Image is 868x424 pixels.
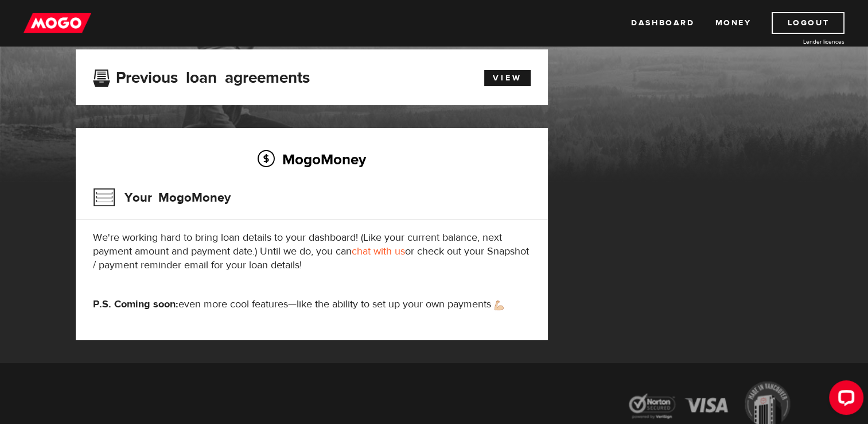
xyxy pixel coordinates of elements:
h2: MogoMoney [93,147,531,171]
a: Logout [772,12,844,34]
p: even more cool features—like the ability to set up your own payments [93,298,531,311]
h3: Your MogoMoney [93,183,231,213]
p: We're working hard to bring loan details to your dashboard! (Like your current balance, next paym... [93,231,531,272]
img: strong arm emoji [495,300,504,310]
a: View [484,70,531,86]
a: Lender licences [758,37,844,46]
h3: Previous loan agreements [93,68,310,83]
iframe: LiveChat chat widget [820,376,868,424]
a: Dashboard [631,12,694,34]
a: Money [715,12,751,34]
a: chat with us [352,245,405,258]
img: mogo_logo-11ee424be714fa7cbb0f0f49df9e16ec.png [24,12,91,34]
strong: P.S. Coming soon: [93,298,178,311]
